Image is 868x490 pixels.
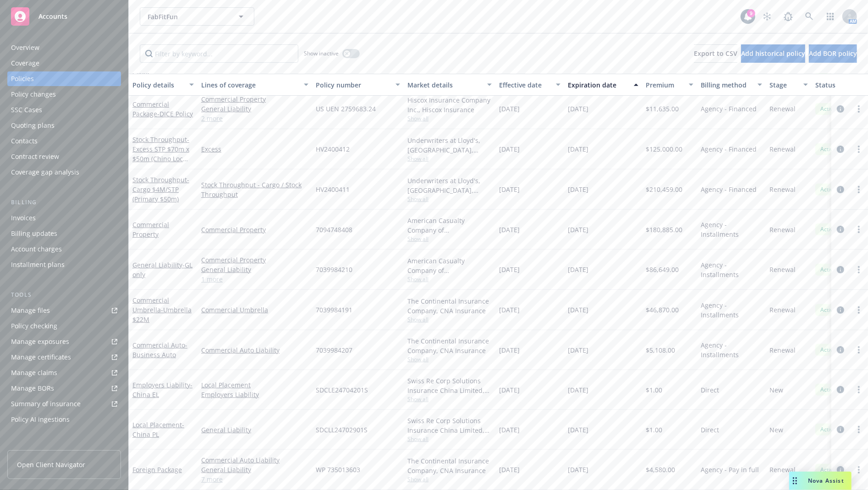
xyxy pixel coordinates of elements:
[132,381,192,399] a: Employers Liability
[407,355,492,363] span: Show all
[7,303,121,318] a: Manage files
[7,319,121,333] a: Policy checking
[499,104,520,114] span: [DATE]
[11,334,69,349] div: Manage exposures
[835,424,846,435] a: circleInformation
[819,386,837,394] span: Active
[499,345,520,355] span: [DATE]
[701,144,757,154] span: Agency - Financed
[646,305,679,315] span: $46,870.00
[499,144,520,154] span: [DATE]
[741,44,805,63] button: Add historical policy
[316,265,352,274] span: 7039984210
[7,350,121,365] a: Manage certificates
[404,74,495,96] button: Market details
[646,144,682,154] span: $125,000.00
[201,390,308,399] a: Employers Liability
[7,87,121,102] a: Policy changes
[132,341,187,359] a: Commercial Auto
[11,257,65,272] div: Installment plans
[766,74,812,96] button: Stage
[853,344,864,355] a: more
[7,242,121,256] a: Account charges
[7,381,121,396] a: Manage BORs
[769,425,783,435] span: New
[407,395,492,403] span: Show all
[312,74,404,96] button: Policy number
[407,176,492,195] div: Underwriters at Lloyd's, [GEOGRAPHIC_DATA], [PERSON_NAME] of [GEOGRAPHIC_DATA], Price Forbes & Pa...
[407,136,492,155] div: Underwriters at Lloyd's, [GEOGRAPHIC_DATA], [PERSON_NAME] of [GEOGRAPHIC_DATA], Price Forbes & Pa...
[201,114,308,123] a: 2 more
[499,305,520,315] span: [DATE]
[499,80,550,90] div: Effective date
[316,425,368,435] span: SDCLL24702901S
[17,460,85,469] span: Open Client Navigator
[701,220,762,239] span: Agency - Installments
[853,103,864,114] a: more
[201,274,308,284] a: 1 more
[499,385,520,395] span: [DATE]
[499,265,520,274] span: [DATE]
[11,242,62,256] div: Account charges
[499,185,520,194] span: [DATE]
[808,477,844,485] span: Nova Assist
[568,385,588,395] span: [DATE]
[11,412,70,427] div: Policy AI ingestions
[407,376,492,395] div: Swiss Re Corp Solutions Insurance China Limited, Swiss Re
[201,80,298,90] div: Lines of coverage
[819,306,837,314] span: Active
[316,225,352,234] span: 7094748408
[819,105,837,113] span: Active
[701,104,757,114] span: Agency - Financed
[7,397,121,411] a: Summary of insurance
[646,465,675,474] span: $4,580.00
[819,266,837,274] span: Active
[701,80,752,90] div: Billing method
[201,465,308,474] a: General Liability
[769,80,798,90] div: Stage
[769,385,783,395] span: New
[201,455,308,465] a: Commercial Auto Liability
[809,44,857,63] button: Add BOR policy
[7,134,121,148] a: Contacts
[701,465,759,474] span: Agency - Pay in full
[758,7,776,26] a: Stop snowing
[853,264,864,275] a: more
[132,135,189,173] a: Stock Throughput
[11,319,57,333] div: Policy checking
[11,71,34,86] div: Policies
[11,381,54,396] div: Manage BORs
[140,44,298,63] input: Filter by keyword...
[835,264,846,275] a: circleInformation
[132,420,184,439] a: Local Placement
[646,345,675,355] span: $5,108.00
[800,7,819,26] a: Search
[835,464,846,475] a: circleInformation
[769,185,796,194] span: Renewal
[7,40,121,55] a: Overview
[11,350,71,365] div: Manage certificates
[407,316,492,323] span: Show all
[132,80,184,90] div: Policy details
[11,87,56,102] div: Policy changes
[148,12,227,22] span: FabFitFun
[646,185,682,194] span: $210,459.00
[201,104,308,114] a: General Liability
[7,365,121,380] a: Manage claims
[201,380,308,390] a: Local Placement
[819,145,837,153] span: Active
[7,103,121,117] a: SSC Cases
[11,40,39,55] div: Overview
[835,103,846,114] a: circleInformation
[701,185,757,194] span: Agency - Financed
[198,74,312,96] button: Lines of coverage
[316,465,360,474] span: WP 735013603
[819,225,837,234] span: Active
[201,474,308,484] a: 7 more
[769,225,796,234] span: Renewal
[701,300,762,320] span: Agency - Installments
[407,456,492,475] div: The Continental Insurance Company, CNA Insurance
[407,80,482,90] div: Market details
[201,305,308,315] a: Commercial Umbrella
[7,334,121,349] span: Manage exposures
